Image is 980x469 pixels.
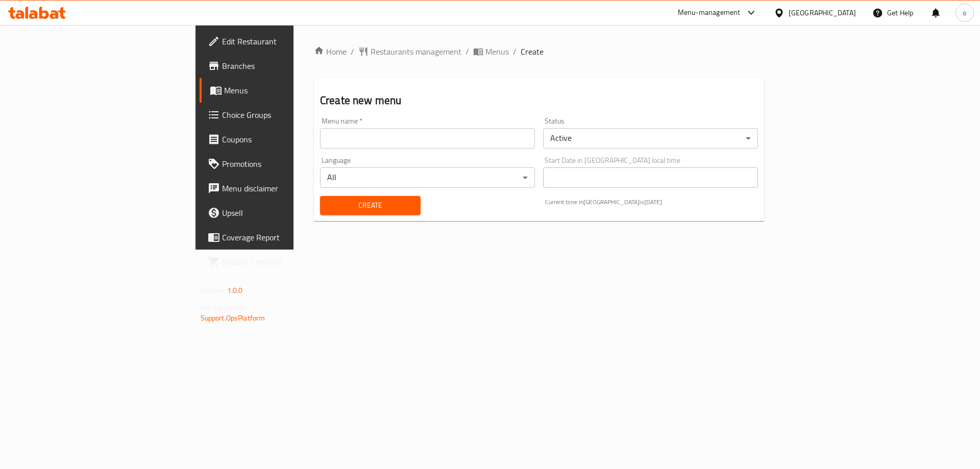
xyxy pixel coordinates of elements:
span: Branches [222,60,351,72]
div: [GEOGRAPHIC_DATA] [789,7,856,18]
span: o [963,7,966,18]
a: Edit Restaurant [200,29,359,54]
span: Version: [201,284,226,297]
input: Please enter Menu name [320,128,535,149]
span: Menu disclaimer [222,182,351,194]
span: Restaurants management [371,45,461,58]
span: Promotions [222,158,351,170]
a: Menus [200,78,359,103]
span: Grocery Checklist [222,256,351,268]
span: Coverage Report [222,231,351,243]
p: Current time in [GEOGRAPHIC_DATA] is [DATE] [545,198,758,207]
span: 1.0.0 [227,284,243,297]
span: Create [328,199,412,212]
a: Coverage Report [200,225,359,250]
div: All [320,167,535,188]
div: Menu-management [678,7,741,19]
a: Restaurants management [358,45,461,58]
a: Upsell [200,201,359,225]
span: Get support on: [201,301,248,314]
a: Grocery Checklist [200,250,359,274]
a: Branches [200,54,359,78]
a: Support.OpsPlatform [201,311,265,325]
span: Create [521,45,544,58]
button: Create [320,196,421,215]
nav: breadcrumb [314,45,764,58]
li: / [513,45,517,58]
li: / [465,45,469,58]
span: Coupons [222,133,351,145]
span: Upsell [222,207,351,219]
a: Choice Groups [200,103,359,127]
span: Menus [224,84,351,96]
div: Active [543,128,758,149]
h2: Create new menu [320,93,758,108]
a: Coupons [200,127,359,152]
span: Menus [485,45,509,58]
a: Menus [473,45,509,58]
span: Choice Groups [222,109,351,121]
a: Promotions [200,152,359,176]
a: Menu disclaimer [200,176,359,201]
span: Edit Restaurant [222,35,351,47]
